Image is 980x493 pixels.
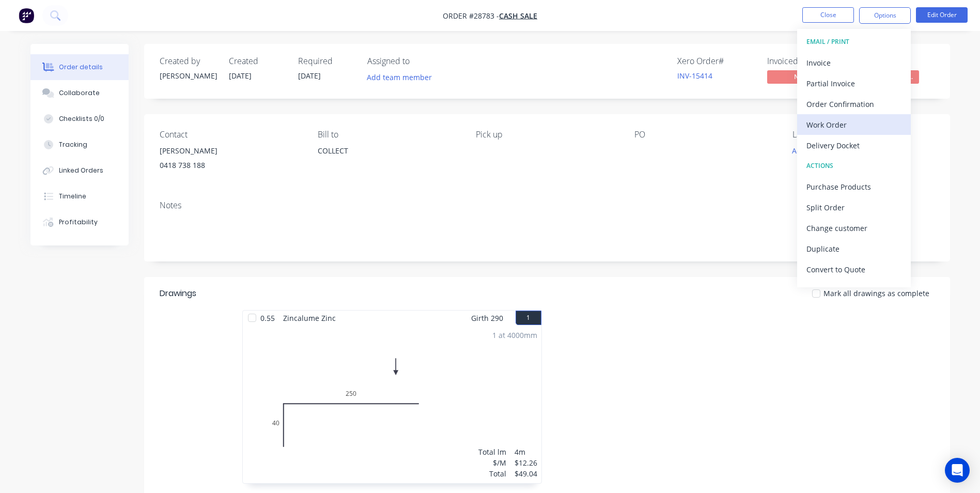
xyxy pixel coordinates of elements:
[806,179,901,194] div: Purchase Products
[30,183,129,209] button: Timeline
[516,311,541,325] button: 1
[677,71,712,81] a: INV-15414
[59,114,104,124] div: Checklists 0/0
[160,201,935,210] div: Notes
[802,7,854,23] button: Close
[229,71,252,81] span: [DATE]
[59,88,100,98] div: Collaborate
[767,70,829,83] span: No
[30,158,129,183] button: Linked Orders
[160,56,216,66] div: Created by
[792,130,934,140] div: Labels
[499,11,537,21] a: CASH SALE
[443,11,499,21] span: Order #28783 -
[806,159,901,173] div: ACTIONS
[160,287,196,300] div: Drawings
[367,56,471,66] div: Assigned to
[30,54,129,80] button: Order details
[806,200,901,215] div: Split Order
[806,97,901,112] div: Order Confirmation
[806,35,901,49] div: EMAIL / PRINT
[367,70,438,84] button: Add team member
[59,218,98,227] div: Profitability
[279,311,340,326] span: Zincalume Zinc
[160,158,301,173] div: 0418 738 188
[160,130,301,140] div: Contact
[806,138,901,153] div: Delivery Docket
[298,56,355,66] div: Required
[806,241,901,256] div: Duplicate
[30,132,129,158] button: Tracking
[19,8,34,23] img: Factory
[361,70,437,84] button: Add team member
[515,457,537,468] div: $12.26
[478,446,506,457] div: Total lm
[476,130,617,140] div: Pick up
[916,7,968,23] button: Edit Order
[806,283,901,298] div: Archive
[318,144,459,177] div: COLLECT
[160,144,301,158] div: [PERSON_NAME]
[634,130,776,140] div: PO
[471,311,503,326] span: Girth 290
[160,144,301,177] div: [PERSON_NAME]0418 738 188
[945,458,970,483] div: Open Intercom Messenger
[229,56,286,66] div: Created
[767,56,845,66] div: Invoiced
[30,106,129,132] button: Checklists 0/0
[59,140,87,149] div: Tracking
[823,288,929,299] span: Mark all drawings as complete
[298,71,321,81] span: [DATE]
[30,209,129,235] button: Profitability
[243,326,541,483] div: 0402501 at 4000mmTotal lm$/MTotal4m$12.26$49.04
[478,457,506,468] div: $/M
[160,70,216,81] div: [PERSON_NAME]
[492,330,537,341] div: 1 at 4000mm
[59,63,103,72] div: Order details
[515,446,537,457] div: 4m
[478,468,506,479] div: Total
[806,262,901,277] div: Convert to Quote
[677,56,755,66] div: Xero Order #
[59,166,103,175] div: Linked Orders
[30,80,129,106] button: Collaborate
[806,55,901,70] div: Invoice
[59,192,86,201] div: Timeline
[806,76,901,91] div: Partial Invoice
[318,144,459,158] div: COLLECT
[806,117,901,132] div: Work Order
[256,311,279,326] span: 0.55
[787,144,834,158] button: Add labels
[806,221,901,236] div: Change customer
[859,7,911,24] button: Options
[515,468,537,479] div: $49.04
[318,130,459,140] div: Bill to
